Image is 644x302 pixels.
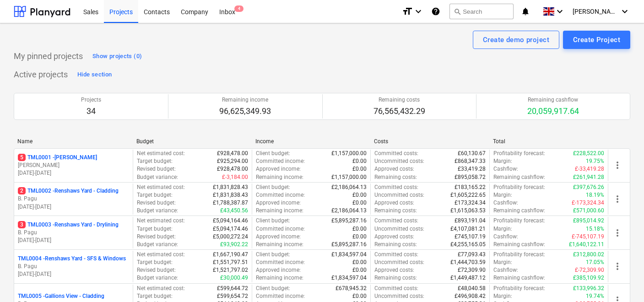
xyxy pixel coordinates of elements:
p: B. Pagu [18,229,129,237]
p: Net estimated cost : [137,217,185,225]
p: £1,831,828.43 [213,183,248,191]
p: £599,644.72 [217,285,248,292]
p: Uncommitted costs : [374,191,424,199]
p: Committed costs : [374,150,418,157]
p: Committed income : [256,225,305,233]
p: 19.74% [586,292,604,300]
p: Remaining cashflow [527,96,579,104]
p: Remaining income : [256,274,303,282]
p: Client budget : [256,251,290,259]
p: Target budget : [137,259,173,266]
p: £895,014.92 [573,217,604,225]
p: £678,945.32 [336,285,367,292]
p: £60,130.67 [458,150,486,157]
span: more_vert [612,160,623,171]
p: [PERSON_NAME] [18,162,129,169]
p: Client budget : [256,150,290,157]
p: Uncommitted costs : [374,157,424,165]
p: Remaining cashflow : [493,207,545,215]
p: £928,478.00 [217,150,248,157]
p: £77,093.43 [458,251,486,259]
p: £868,347.33 [455,157,486,165]
div: Create Project [573,34,620,46]
p: £1,157,000.00 [331,150,367,157]
p: £893,191.04 [455,217,486,225]
p: 34 [81,106,101,117]
p: £925,294.00 [217,157,248,165]
p: £1,667,190.47 [213,251,248,259]
p: Remaining income : [256,241,303,248]
p: Client budget : [256,183,290,191]
p: £1,551,797.51 [213,259,248,266]
p: 96,625,349.93 [219,106,271,117]
p: £0.00 [352,191,367,199]
p: £4,107,081.21 [450,225,486,233]
p: Revised budget : [137,165,176,173]
p: [DATE] - [DATE] [18,270,129,278]
p: £1,640,122.11 [569,241,604,248]
p: Net estimated cost : [137,183,185,191]
p: £928,478.00 [217,165,248,173]
p: Margin : [493,225,512,233]
p: £0.00 [352,233,367,241]
span: 2 [18,187,26,194]
p: £33,419.28 [458,165,486,173]
p: Approved income : [256,266,301,274]
p: Budget variance : [137,207,178,215]
p: Target budget : [137,292,173,300]
p: Revised budget : [137,266,176,274]
p: £-173,324.34 [572,199,604,207]
p: Committed income : [256,292,305,300]
p: Target budget : [137,157,173,165]
p: [DATE] - [DATE] [18,203,129,211]
p: £2,186,064.13 [331,207,367,215]
p: Uncommitted costs : [374,259,424,266]
p: Margin : [493,259,512,266]
p: Uncommitted costs : [374,292,424,300]
div: Chat Widget [598,258,644,302]
p: £0.00 [352,266,367,274]
p: £1,788,387.87 [213,199,248,207]
span: 5 [18,154,26,161]
p: £173,324.34 [455,199,486,207]
p: Committed income : [256,157,305,165]
p: Approved income : [256,233,301,241]
p: £571,000.60 [573,207,604,215]
p: £745,107.19 [455,233,486,241]
div: Show projects (0) [92,51,142,62]
p: Committed income : [256,259,305,266]
p: TML0003 - Renshaws Yard - Drylining [18,221,119,229]
p: Cashflow : [493,199,518,207]
div: 3TML0003 -Renshaws Yard - DryliningB. Pagu[DATE]-[DATE] [18,221,129,244]
p: £261,941.28 [573,173,604,181]
p: £1,521,797.02 [213,266,248,274]
p: £5,094,164.46 [213,217,248,225]
p: £30,000.49 [220,274,248,282]
p: £183,165.22 [455,183,486,191]
p: £-33,419.28 [575,165,604,173]
p: 18.19% [586,191,604,199]
p: Approved costs : [374,233,414,241]
p: Approved costs : [374,199,414,207]
div: TML0004 -Renshaws Yard - SFS & WindowsB. Pagu[DATE]-[DATE] [18,255,129,278]
div: Total [493,138,605,145]
p: Client budget : [256,285,290,292]
p: £5,094,174.46 [213,225,248,233]
p: £1,444,703.59 [450,259,486,266]
p: Remaining costs : [374,274,417,282]
p: Profitability forecast : [493,285,545,292]
p: £312,800.02 [573,251,604,259]
p: £0.00 [352,259,367,266]
p: £1,449,487.12 [450,274,486,282]
p: Remaining costs [373,96,425,104]
p: My pinned projects [14,51,83,62]
span: 3 [18,221,26,228]
p: Committed income : [256,191,305,199]
p: 19.75% [586,157,604,165]
p: Remaining income : [256,173,303,181]
p: £0.00 [352,292,367,300]
button: Create Project [563,31,630,49]
p: Margin : [493,292,512,300]
p: £397,676.26 [573,183,604,191]
p: TML0002 - Renshaws Yard - Cladding [18,187,119,195]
